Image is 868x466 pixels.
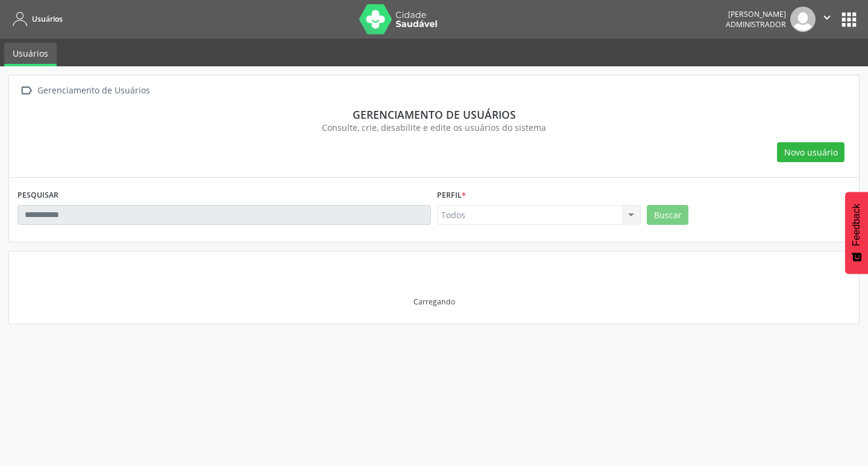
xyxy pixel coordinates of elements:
[845,192,868,274] button: Feedback - Mostrar pesquisa
[726,19,786,30] span: Administrador
[647,205,688,225] button: Buscar
[414,297,455,307] div: Carregando
[838,9,860,30] button: apps
[726,9,786,19] div: [PERSON_NAME]
[790,7,816,32] img: img
[820,11,834,24] i: 
[17,82,35,99] i: 
[437,186,466,205] label: Perfil
[777,142,844,163] button: Novo usuário
[35,82,152,99] div: Gerenciamento de Usuários
[4,43,57,66] a: Usuários
[816,7,838,32] button: 
[26,108,842,121] div: Gerenciamento de usuários
[17,82,152,99] a:  Gerenciamento de Usuários
[8,9,63,29] a: Usuários
[17,186,58,205] label: PESQUISAR
[784,146,838,159] span: Novo usuário
[851,204,862,246] span: Feedback
[26,121,842,134] div: Consulte, crie, desabilite e edite os usuários do sistema
[32,14,63,24] span: Usuários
